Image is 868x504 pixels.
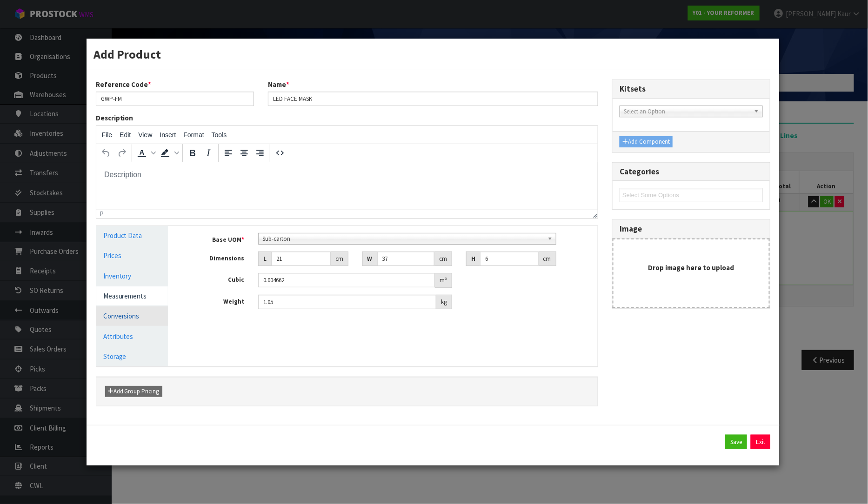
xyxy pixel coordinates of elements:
label: Weight [182,295,251,306]
input: Height [480,252,538,266]
span: Select an Option [624,106,750,117]
span: Edit [120,131,131,139]
button: Add Group Pricing [105,386,162,397]
a: Attributes [96,327,168,346]
div: cm [539,252,556,266]
h3: Image [620,225,763,233]
div: m³ [435,273,452,288]
div: Text color [134,145,157,161]
div: cm [331,252,348,266]
span: File [102,131,113,139]
span: Tools [212,131,227,139]
div: cm [434,252,452,266]
button: Align right [252,145,268,161]
label: Name [268,80,289,89]
button: Italic [200,145,216,161]
button: Redo [114,145,130,161]
label: Description [96,113,134,123]
label: Reference Code [96,80,152,89]
span: View [138,131,152,139]
strong: Drop image here to upload [648,263,734,272]
a: Storage [96,347,168,366]
a: Inventory [96,266,168,285]
div: p [100,211,104,217]
a: Prices [96,246,168,265]
button: Exit [751,435,770,450]
div: Background color [157,145,180,161]
div: kg [436,295,452,310]
span: Sub-carton [262,233,543,245]
h3: Add Product [93,46,773,63]
input: Weight [258,295,436,309]
span: Insert [160,131,176,139]
input: Name [268,92,598,106]
strong: W [367,255,373,263]
strong: L [263,255,267,263]
button: Add Component [620,136,673,147]
a: Conversions [96,306,168,325]
label: Dimensions [182,252,251,263]
button: Align center [236,145,252,161]
h3: Kitsets [620,85,763,93]
button: Bold [185,145,200,161]
label: Cubic [182,273,251,285]
button: Save [725,435,747,450]
label: Base UOM [182,233,251,245]
button: Source code [272,145,288,161]
input: Width [377,252,434,266]
button: Undo [98,145,114,161]
h3: Categories [620,167,763,176]
span: Format [183,131,204,139]
input: Length [271,252,330,266]
div: Resize [590,210,598,218]
input: Reference Code [96,92,254,106]
strong: H [471,255,475,263]
a: Measurements [96,286,168,305]
a: Product Data [96,226,168,245]
input: Cubic [258,273,435,287]
button: Align left [220,145,236,161]
iframe: Rich Text Area. Press ALT-0 for help. [96,162,598,210]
